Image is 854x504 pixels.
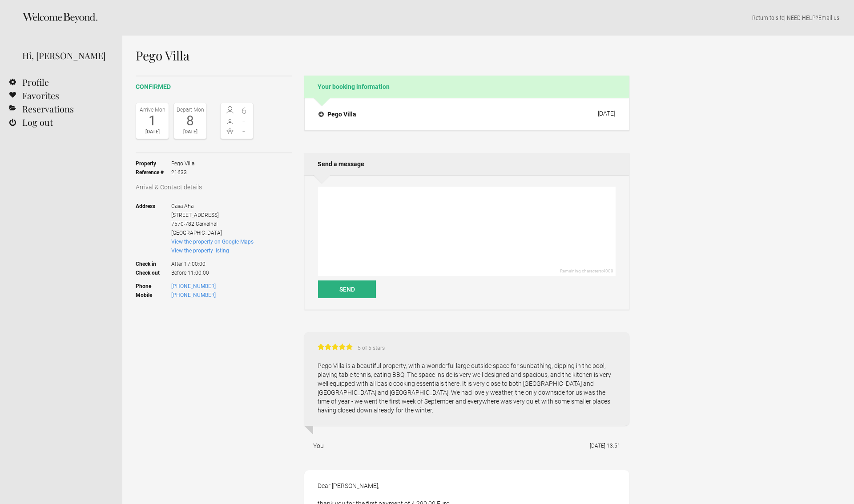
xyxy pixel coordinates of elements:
[171,255,254,268] span: After 17:00:00
[171,283,216,289] a: [PHONE_NUMBER]
[196,221,218,227] span: Carvalhal
[237,127,251,136] span: -
[313,441,324,450] div: You
[136,82,292,92] h2: confirmed
[176,128,204,136] div: [DATE]
[237,106,251,115] span: 6
[176,114,204,128] div: 8
[171,168,194,177] span: 21633
[136,13,841,22] p: | NEED HELP? .
[136,168,171,177] strong: Reference #
[752,14,784,21] a: Return to site
[136,268,171,277] strong: Check out
[136,49,629,62] h1: Pego Villa
[598,110,615,117] div: [DATE]
[354,344,385,352] span: 5 of 5 stars
[171,212,219,218] span: [STREET_ADDRESS]
[136,183,292,192] h3: Arrival & Contact details
[136,291,171,300] strong: Mobile
[176,105,204,114] div: Depart Mon
[304,332,629,426] div: Pego Villa is a beautiful property, with a wonderful large outside space for sunbathing, dipping ...
[304,153,629,175] h2: Send a message
[171,268,254,277] span: Before 11:00:00
[171,203,193,209] span: Casa Aha
[171,292,216,298] a: [PHONE_NUMBER]
[311,105,622,124] button: Pego Villa [DATE]
[318,110,356,119] h4: Pego Villa
[22,49,109,62] div: Hi, [PERSON_NAME]
[138,105,166,114] div: Arrive Mon
[136,282,171,291] strong: Phone
[304,76,629,98] h2: Your booking information
[171,248,229,254] a: View the property listing
[136,159,171,168] strong: Property
[171,159,194,168] span: Pego Villa
[138,128,166,136] div: [DATE]
[818,14,839,21] a: Email us
[171,221,194,227] span: 7570-782
[138,114,166,128] div: 1
[590,443,620,449] flynt-date-display: [DATE] 13:51
[237,116,251,125] span: -
[136,202,171,237] strong: Address
[171,230,222,236] span: [GEOGRAPHIC_DATA]
[171,239,254,245] a: View the property on Google Maps
[136,255,171,268] strong: Check in
[318,280,376,298] button: Send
